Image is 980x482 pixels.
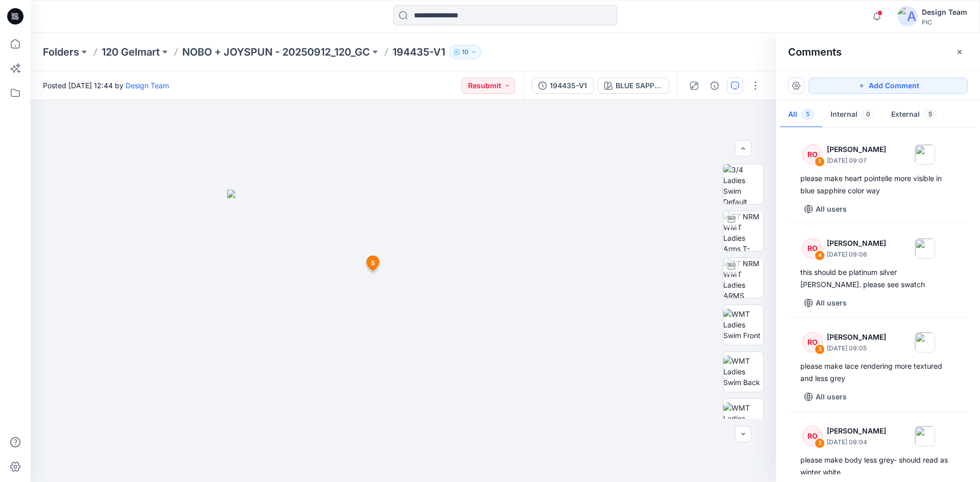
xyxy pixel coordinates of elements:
[924,109,937,119] span: 5
[788,46,842,58] h2: Comments
[816,391,847,403] p: All users
[800,266,955,291] div: this should be platinum silver [PERSON_NAME]. please see swatch
[723,356,763,388] img: WMT Ladies Swim Back
[532,78,594,94] button: 194435-V1
[616,80,663,91] div: BLUE SAPPHIRE
[800,360,955,385] div: please make lace rendering more textured and less grey
[802,238,823,259] div: RO
[816,297,847,309] p: All users
[706,78,723,94] button: Details
[922,6,967,18] div: Design Team
[182,45,370,59] a: NOBO + JOYSPUN - 20250912_120_GC
[449,45,481,59] button: 10
[827,331,886,343] p: [PERSON_NAME]
[922,18,967,26] div: PIC
[822,102,883,128] button: Internal
[827,237,886,249] p: [PERSON_NAME]
[800,172,955,197] div: please make heart pointelle more visible in blue sapphire color way
[723,258,763,298] img: TT NRM WMT Ladies ARMS DOWN
[827,425,886,437] p: [PERSON_NAME]
[802,426,823,446] div: RO
[827,249,886,260] p: [DATE] 09:06
[723,309,763,341] img: WMT Ladies Swim Front
[815,157,825,167] div: 5
[815,344,825,354] div: 3
[462,46,469,58] p: 10
[723,164,763,204] img: 3/4 Ladies Swim Default
[723,402,763,435] img: WMT Ladies Swim Left
[815,438,825,448] div: 2
[598,78,669,94] button: BLUE SAPPHIRE
[827,437,886,447] p: [DATE] 09:04
[393,45,445,59] p: 194435-V1
[800,389,851,405] button: All users
[883,102,945,128] button: External
[550,80,587,91] div: 194435-V1
[897,6,918,27] img: avatar
[800,454,955,478] div: please make body less grey- should read as winter white
[43,80,169,91] span: Posted [DATE] 12:44 by
[808,78,968,94] button: Add Comment
[862,109,875,119] span: 0
[102,45,160,59] a: 120 Gelmart
[43,45,79,59] a: Folders
[780,102,822,128] button: All
[801,109,814,119] span: 5
[802,332,823,352] div: RO
[827,343,886,353] p: [DATE] 09:05
[816,203,847,215] p: All users
[802,144,823,165] div: RO
[815,250,825,261] div: 4
[723,211,763,251] img: TT NRM WMT Ladies Arms T-POSE
[800,201,851,217] button: All users
[126,81,169,90] a: Design Team
[827,156,886,166] p: [DATE] 09:07
[827,143,886,156] p: [PERSON_NAME]
[800,295,851,311] button: All users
